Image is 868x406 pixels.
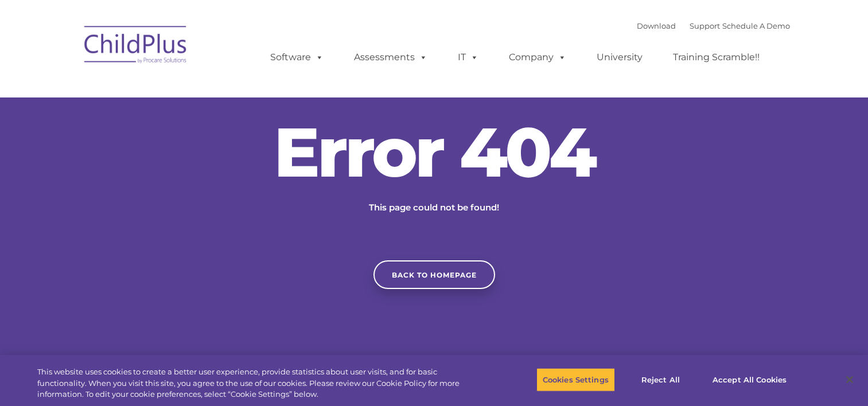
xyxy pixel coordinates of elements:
button: Cookies Settings [536,368,615,392]
font: | [637,21,790,30]
a: Back to homepage [373,260,495,289]
a: IT [446,46,490,69]
a: Company [497,46,578,69]
a: University [585,46,654,69]
button: Reject All [625,368,696,392]
button: Close [837,367,862,392]
p: This page could not be found! [314,201,555,214]
a: Support [690,21,720,30]
a: Schedule A Demo [722,21,790,30]
a: Training Scramble!! [661,46,771,69]
a: Software [259,46,335,69]
a: Assessments [342,46,439,69]
div: This website uses cookies to create a better user experience, provide statistics about user visit... [37,366,477,400]
h2: Error 404 [262,118,606,186]
img: ChildPlus by Procare Solutions [79,18,193,75]
button: Accept All Cookies [706,368,793,392]
a: Download [637,21,676,30]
